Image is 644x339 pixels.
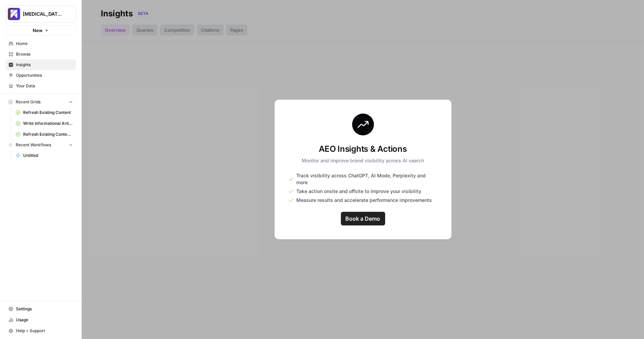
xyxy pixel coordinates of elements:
[5,304,76,314] a: Settings
[5,5,76,23] button: Workspace: Overjet - Test
[16,306,73,312] span: Settings
[23,120,73,127] span: Write Informational Article
[13,150,76,161] a: Untitled
[23,152,73,159] span: Untitled
[16,51,73,57] span: Browse
[5,140,76,150] button: Recent Workflows
[23,11,64,17] span: [MEDICAL_DATA] - Test
[297,188,422,195] span: Take action onsite and offsite to improve your visibility
[23,131,73,137] span: Refresh Existing Content - Test 2
[5,97,76,107] button: Recent Grids
[297,197,432,204] span: Measure results and accelerate performance improvements
[16,62,73,68] span: Insights
[8,8,20,20] img: Overjet - Test Logo
[13,107,76,118] a: Refresh Existing Content
[23,109,73,116] span: Refresh Existing Content
[302,144,424,154] h3: AEO Insights & Actions
[5,80,76,91] a: Your Data
[16,99,41,105] span: Recent Grids
[5,314,76,325] a: Usage
[5,49,76,60] a: Browse
[16,83,73,89] span: Your Data
[5,38,76,49] a: Home
[33,27,43,34] span: New
[13,118,76,129] a: Write Informational Article
[16,41,73,47] span: Home
[13,129,76,140] a: Refresh Existing Content - Test 2
[5,325,76,336] button: Help + Support
[297,172,438,186] span: Track visibility across ChatGPT, AI Mode, Perplexity and more
[5,59,76,70] a: Insights
[341,212,385,225] a: Book a Demo
[16,72,73,78] span: Opportunities
[346,215,380,223] span: Book a Demo
[16,317,73,323] span: Usage
[5,70,76,81] a: Opportunities
[5,25,76,35] button: New
[16,328,73,334] span: Help + Support
[16,142,51,148] span: Recent Workflows
[302,157,424,164] p: Monitor and improve brand visibility across AI search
